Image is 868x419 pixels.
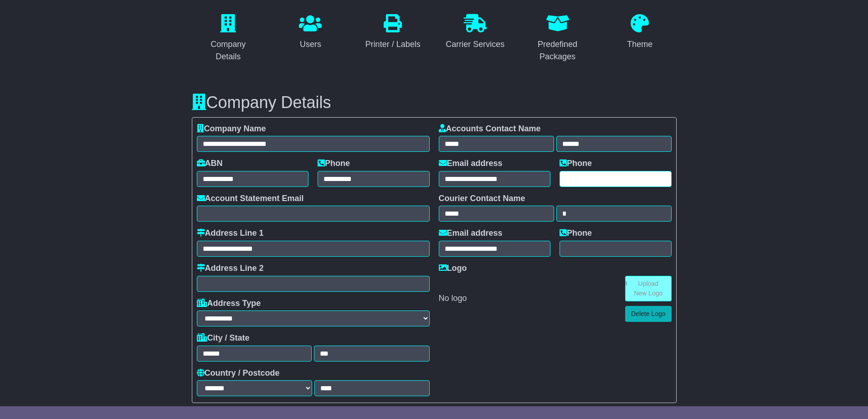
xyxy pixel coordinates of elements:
[293,11,328,54] a: Users
[318,159,350,169] label: Phone
[439,159,503,169] label: Email address
[197,333,250,343] label: City / State
[365,38,421,51] div: Printer / Labels
[197,38,259,63] div: Company Details
[560,159,592,169] label: Phone
[625,276,672,301] a: Upload New Logo
[197,159,223,169] label: ABN
[621,11,658,54] a: Theme
[440,11,510,54] a: Carrier Services
[446,38,504,51] div: Carrier Services
[197,368,280,378] label: Country / Postcode
[560,228,592,238] label: Phone
[439,294,467,303] span: No logo
[439,194,525,204] label: Courier Contact Name
[439,264,467,274] label: Logo
[197,264,264,274] label: Address Line 2
[197,299,261,309] label: Address Type
[197,228,264,238] label: Address Line 1
[192,93,677,112] h3: Company Details
[439,228,503,238] label: Email address
[360,11,426,54] a: Printer / Labels
[197,194,304,204] label: Account Statement Email
[191,11,265,66] a: Company Details
[521,11,594,66] a: Predefined Packages
[627,38,652,51] div: Theme
[299,38,322,51] div: Users
[197,124,266,134] label: Company Name
[439,124,541,134] label: Accounts Contact Name
[527,38,588,63] div: Predefined Packages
